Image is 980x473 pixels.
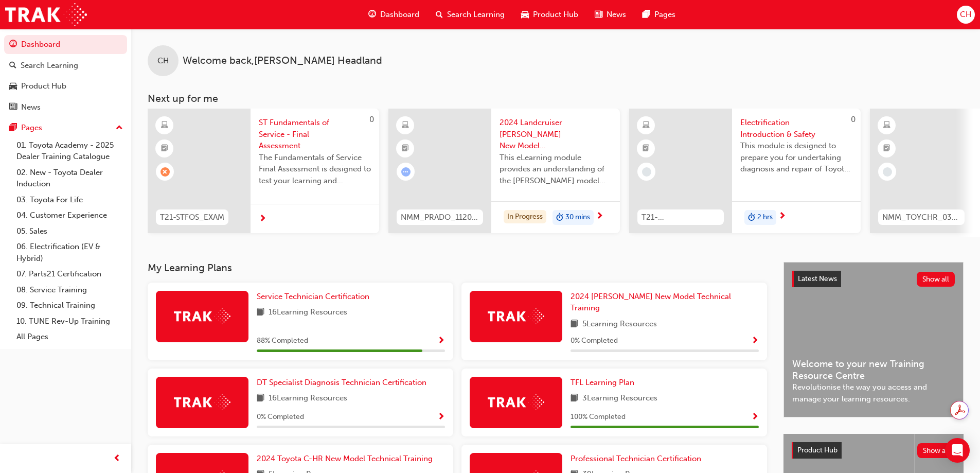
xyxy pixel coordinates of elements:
span: Show Progress [751,337,759,346]
span: learningResourceType_ELEARNING-icon [643,119,650,132]
a: Dashboard [4,35,127,54]
span: learningResourceType_ELEARNING-icon [883,119,890,132]
span: Revolutionise the way you access and manage your learning resources. [792,381,955,405]
span: duration-icon [556,211,563,224]
span: 0 % Completed [571,335,618,347]
span: learningRecordVerb_ATTEMPT-icon [401,167,411,177]
span: Product Hub [533,9,578,21]
span: Show Progress [437,337,445,346]
span: prev-icon [113,452,121,465]
div: News [21,101,41,113]
span: CH [960,9,971,21]
span: learningRecordVerb_NONE-icon [883,167,892,177]
button: Show Progress [437,335,445,347]
span: next-icon [259,215,266,224]
span: Product Hub [797,446,838,454]
span: search-icon [436,8,443,21]
span: Latest News [798,274,837,283]
span: news-icon [595,8,602,21]
span: car-icon [9,82,17,91]
button: Pages [4,118,127,137]
a: TFL Learning Plan [571,377,638,389]
span: 16 Learning Resources [269,306,347,319]
a: 2024 [PERSON_NAME] New Model Technical Training [571,291,759,314]
span: news-icon [9,103,17,112]
span: Welcome to your new Training Resource Centre [792,358,955,381]
span: 2 hrs [757,212,773,223]
span: pages-icon [643,8,650,21]
span: booktick-icon [883,142,890,155]
a: 10. TUNE Rev-Up Training [12,313,127,329]
span: T21-FOD_HVIS_PREREQ [642,212,720,223]
span: booktick-icon [643,142,650,155]
div: Search Learning [21,60,78,72]
span: Show Progress [437,413,445,422]
a: 02. New - Toyota Dealer Induction [12,165,127,192]
span: NMM_TOYCHR_032024_MODULE_1 [882,212,960,223]
a: news-iconNews [586,4,634,25]
h3: Next up for me [131,93,980,104]
span: Show Progress [751,413,759,422]
div: Open Intercom Messenger [945,438,970,463]
a: 0T21-STFOS_EXAMST Fundamentals of Service - Final AssessmentThe Fundamentals of Service Final Ass... [148,109,379,233]
img: Trak [5,3,87,26]
span: search-icon [9,61,16,71]
a: 07. Parts21 Certification [12,266,127,282]
span: car-icon [521,8,529,21]
span: NMM_PRADO_112024_MODULE_1 [401,212,479,223]
a: 09. Technical Training [12,297,127,313]
a: Latest NewsShow allWelcome to your new Training Resource CentreRevolutionise the way you access a... [783,262,964,417]
a: News [4,98,127,117]
span: 2024 [PERSON_NAME] New Model Technical Training [571,292,731,313]
span: guage-icon [368,8,376,21]
a: 2024 Toyota C-HR New Model Technical Training [257,453,437,465]
span: learningRecordVerb_NONE-icon [642,167,651,177]
span: TFL Learning Plan [571,378,634,387]
a: guage-iconDashboard [360,4,427,25]
span: up-icon [116,121,123,135]
span: learningRecordVerb_FAIL-icon [161,167,170,177]
a: DT Specialist Diagnosis Technician Certification [257,377,431,389]
span: Professional Technician Certification [571,454,701,463]
div: Pages [21,122,42,134]
span: 3 Learning Resources [582,392,657,405]
a: 0T21-FOD_HVIS_PREREQElectrification Introduction & SafetyThis module is designed to prepare you f... [629,109,861,233]
span: Search Learning [447,9,505,21]
span: book-icon [257,306,264,319]
span: duration-icon [748,211,755,224]
button: Show Progress [751,335,759,347]
a: 06. Electrification (EV & Hybrid) [12,239,127,266]
span: next-icon [596,212,603,221]
img: Trak [488,308,544,324]
span: 16 Learning Resources [269,392,347,405]
span: T21-STFOS_EXAM [160,212,224,223]
span: book-icon [571,318,578,331]
div: Product Hub [21,80,66,92]
button: Show Progress [751,411,759,424]
a: search-iconSearch Learning [427,4,513,25]
a: 04. Customer Experience [12,207,127,223]
span: book-icon [257,392,264,405]
span: learningResourceType_ELEARNING-icon [402,119,409,132]
a: 05. Sales [12,223,127,239]
a: Product HubShow all [792,442,955,459]
span: ST Fundamentals of Service - Final Assessment [259,117,371,152]
a: Search Learning [4,56,127,75]
span: guage-icon [9,40,17,49]
span: 88 % Completed [257,335,308,347]
span: This module is designed to prepare you for undertaking diagnosis and repair of Toyota & Lexus Ele... [740,140,852,175]
span: booktick-icon [161,142,168,155]
a: Product Hub [4,77,127,96]
span: Electrification Introduction & Safety [740,117,852,140]
a: car-iconProduct Hub [513,4,586,25]
span: News [607,9,626,21]
div: In Progress [504,210,546,224]
span: 30 mins [565,212,590,223]
span: next-icon [778,212,786,221]
button: Show all [917,272,955,287]
span: 5 Learning Resources [582,318,657,331]
button: CH [957,6,975,24]
a: Latest NewsShow all [792,271,955,287]
button: DashboardSearch LearningProduct HubNews [4,33,127,118]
